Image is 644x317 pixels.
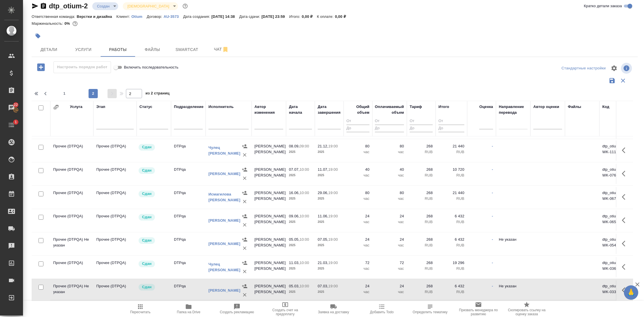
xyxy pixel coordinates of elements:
td: Прочее (DTPQA) [50,164,93,184]
p: 80 [375,190,404,196]
input: От [346,118,369,125]
p: 6 432 [438,213,464,219]
td: DTPqa [171,187,206,207]
p: 2025 [289,266,312,272]
div: Автор оценки [533,104,559,110]
p: час [375,266,404,272]
td: DTPqa [171,210,206,231]
div: Менеджер проверил работу исполнителя, передает ее на следующий этап [138,190,168,198]
a: [PERSON_NAME] [208,242,240,246]
p: 24 [346,213,369,219]
span: Пересчитать [130,310,151,314]
td: dtp_otium-2-WK-036 [599,257,634,277]
p: час [375,149,404,155]
button: Назначить [240,259,249,267]
td: [PERSON_NAME] [PERSON_NAME] [252,164,286,184]
p: 07.05, [318,237,328,242]
button: Здесь прячутся важные кнопки [618,213,632,227]
button: Папка на Drive [164,301,213,317]
td: DTPqa [171,280,206,301]
p: 29.06, [318,191,328,195]
span: Включить последовательность [124,64,179,70]
p: Оtium [131,14,147,19]
p: 11.07, [318,167,328,172]
p: Дата сдачи: [239,14,261,19]
button: Создать рекламацию [213,301,261,317]
input: От [410,118,433,125]
button: Сгруппировать [53,104,59,110]
button: Здесь прячутся важные кнопки [618,190,632,204]
button: Здесь прячутся важные кнопки [618,237,632,250]
div: Менеджер проверил работу исполнителя, передает ее на следующий этап [138,167,168,174]
p: 19:00 [328,191,338,195]
a: - [492,237,493,242]
p: Прочее (DTPQA) [96,260,134,266]
p: 2025 [289,242,312,248]
p: RUB [438,196,464,202]
p: 2025 [318,289,341,295]
p: Прочее (DTPQA) [96,213,134,219]
p: час [346,149,369,155]
span: Услуги [70,46,97,53]
p: RUB [438,242,464,248]
button: Сбросить фильтры [618,75,628,86]
p: AU-3573 [164,14,183,19]
td: DTPqa [171,257,206,277]
td: dtp_otium-2-WK-076 [599,164,634,184]
p: час [375,196,404,202]
p: 10:00 [300,214,309,218]
a: - [492,214,493,218]
p: Прочее (DTPQA) [96,143,134,149]
button: Удалить [240,244,249,253]
p: 2025 [289,196,312,202]
button: Создать счет на предоплату [261,301,309,317]
p: час [375,172,404,178]
div: Этап [96,104,105,110]
td: DTPqa [171,164,206,184]
td: Прочее (DTPQA) Не указан [50,280,93,301]
a: - [492,191,493,195]
input: До [346,125,369,132]
span: 🙏 [626,286,636,299]
td: Не указан [496,280,530,301]
p: Итого: [289,14,302,19]
p: час [346,289,369,295]
div: Подразделение [174,104,204,110]
p: 19:00 [328,284,338,288]
button: 1 [60,89,69,98]
span: Создать счет на предоплату [264,308,306,316]
button: [DEMOGRAPHIC_DATA] [126,4,171,9]
p: 0,00 ₽ [302,14,317,19]
p: 268 [410,167,433,172]
p: 24 [346,283,369,289]
button: Назначить [240,189,249,197]
p: час [346,172,369,178]
td: Прочее (DTPQA) [50,141,93,161]
p: 21.03, [318,261,328,265]
div: Создан [92,2,118,10]
p: 21 440 [438,190,464,196]
button: Здесь прячутся важные кнопки [618,143,632,157]
p: 40 [375,167,404,172]
p: Сдан [142,238,152,243]
p: Сдан [142,144,152,150]
p: 72 [346,260,369,266]
p: 19:00 [328,144,338,148]
input: От [375,118,404,125]
button: 🙏 [624,285,638,300]
p: 6 432 [438,237,464,242]
p: 2025 [289,172,312,178]
button: Пересчитать [116,301,164,317]
p: RUB [410,172,433,178]
p: 2025 [289,289,312,295]
span: из 2 страниц [145,90,170,98]
p: RUB [438,289,464,295]
p: RUB [410,196,433,202]
p: 19:00 [328,261,338,265]
div: Оплачиваемый объем [375,104,404,115]
td: dtp_otium-2-WK-067 [599,187,634,207]
td: dtp_otium-2-WK-111 [599,141,634,161]
span: 1 [60,91,69,96]
div: Итого [438,104,449,110]
p: Сдан [142,168,152,173]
